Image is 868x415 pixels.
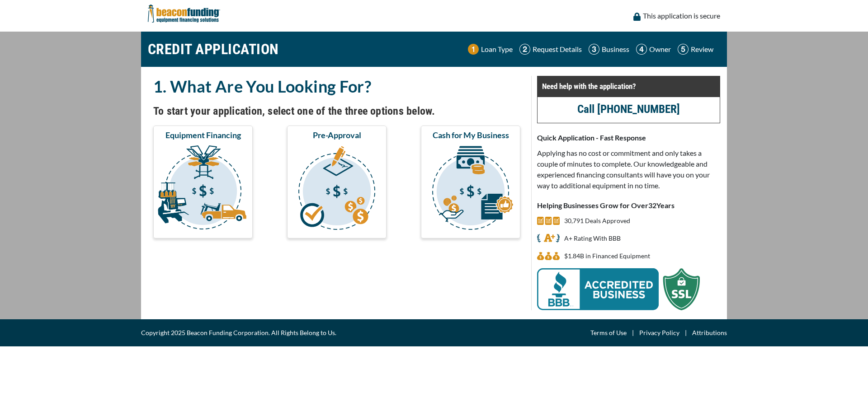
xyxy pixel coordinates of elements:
[537,132,720,143] p: Quick Application - Fast Response
[468,44,479,55] img: Step 1
[519,44,530,55] img: Step 2
[679,327,692,338] span: |
[153,126,253,238] button: Equipment Financing
[287,126,387,238] button: Pre-Approval
[639,327,679,338] a: Privacy Policy
[537,268,700,310] img: BBB Acredited Business and SSL Protection
[692,327,727,338] a: Attributions
[636,44,647,55] img: Step 4
[564,251,650,261] p: $1,844,863,189 in Financed Equipment
[542,81,715,92] p: Need help with the application?
[643,10,720,21] p: This application is secure
[678,44,689,55] img: Step 5
[564,233,621,244] p: A+ Rating With BBB
[533,44,582,55] p: Request Details
[313,130,361,140] span: Pre-Approval
[153,103,520,119] h4: To start your application, select one of the three options below.
[141,327,336,338] span: Copyright 2025 Beacon Funding Corporation. All Rights Belong to Us.
[602,44,629,55] p: Business
[577,103,680,116] a: Call [PHONE_NUMBER]
[537,200,720,211] p: Helping Businesses Grow for Over Years
[537,148,720,191] p: Applying has no cost or commitment and only takes a couple of minutes to complete. Our knowledgea...
[633,13,641,21] img: lock icon to convery security
[423,144,519,234] img: Cash for My Business
[564,215,630,226] p: 30,791 Deals Approved
[691,44,713,55] p: Review
[589,44,599,55] img: Step 3
[421,126,520,238] button: Cash for My Business
[481,44,513,55] p: Loan Type
[153,76,520,97] h2: 1. What Are You Looking For?
[433,130,509,140] span: Cash for My Business
[165,130,241,140] span: Equipment Financing
[155,144,251,234] img: Equipment Financing
[649,44,671,55] p: Owner
[648,201,656,210] span: 32
[627,327,639,338] span: |
[590,327,627,338] a: Terms of Use
[289,144,385,234] img: Pre-Approval
[148,36,279,62] h1: CREDIT APPLICATION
